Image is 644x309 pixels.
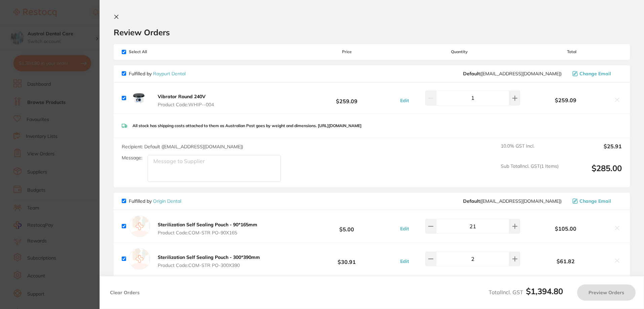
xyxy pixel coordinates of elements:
[564,163,622,182] output: $285.00
[297,92,396,104] b: $259.09
[398,226,411,232] button: Edit
[158,222,257,228] b: Sterilization Self Sealing Pouch - 90*165mm
[522,258,610,264] b: $61.82
[158,263,260,268] span: Product Code: COM-STR PO-300X390
[153,198,181,204] a: Origin Dental
[129,88,150,108] img: MnZnZGd6eg
[577,284,636,301] button: Preview Orders
[129,198,181,204] p: Fulfilled by
[397,49,522,54] span: Quantity
[522,49,622,54] span: Total
[156,254,262,268] button: Sterilization Self Sealing Pouch - 300*390mm Product Code:COM-STR PO-300X390
[108,284,142,301] button: Clear Orders
[156,93,216,108] button: Vibrator Round 240V Product Code:WHIP--004
[564,143,622,158] output: $25.91
[522,226,610,232] b: $105.00
[122,155,142,161] label: Message:
[501,163,559,182] span: Sub Total Incl. GST ( 1 Items)
[132,123,362,128] p: All stock has shipping costs attached to them as Australian Post goes by weight and dimensions. [...
[398,98,411,104] button: Edit
[522,97,610,103] b: $259.09
[122,49,189,54] span: Select All
[489,289,563,296] span: Total Incl. GST
[463,198,480,204] b: Default
[501,143,559,158] span: 10.0 % GST Incl.
[158,254,260,260] b: Sterilization Self Sealing Pouch - 300*390mm
[156,222,259,236] button: Sterilization Self Sealing Pouch - 90*165mm Product Code:COM-STR PO-90X165
[297,253,396,265] b: $30.91
[463,198,562,204] span: info@origindental.com.au
[114,27,630,37] h2: Review Orders
[153,71,186,77] a: Raypurt Dental
[129,216,150,237] img: empty.jpg
[297,49,396,54] span: Price
[129,71,186,76] p: Fulfilled by
[129,248,150,270] img: empty.jpg
[526,286,563,296] b: $1,394.80
[122,144,243,150] span: Recipient: Default ( [EMAIL_ADDRESS][DOMAIN_NAME] )
[463,71,480,77] b: Default
[398,258,411,264] button: Edit
[570,198,622,204] button: Change Email
[579,198,611,204] span: Change Email
[158,102,214,107] span: Product Code: WHIP--004
[570,71,622,77] button: Change Email
[158,93,205,100] b: Vibrator Round 240V
[297,220,396,232] b: $5.00
[158,230,257,235] span: Product Code: COM-STR PO-90X165
[463,71,562,76] span: orders@raypurtdental.com.au
[579,71,611,76] span: Change Email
